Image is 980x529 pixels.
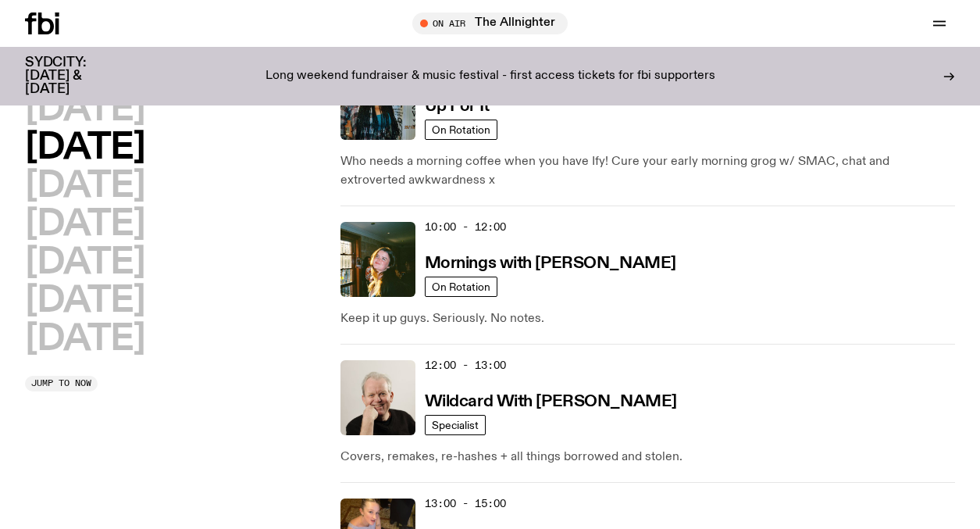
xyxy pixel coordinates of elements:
p: Who needs a morning coffee when you have Ify! Cure your early morning grog w/ SMAC, chat and extr... [340,152,955,190]
span: On Rotation [432,281,490,292]
span: On Rotation [432,123,490,135]
p: Keep it up guys. Seriously. No notes. [340,309,955,328]
button: [DATE] [25,322,144,357]
button: [DATE] [25,130,144,166]
p: Long weekend fundraiser & music festival - first access tickets for fbi supporters [265,70,715,84]
a: Specialist [425,415,486,435]
h3: Mornings with [PERSON_NAME] [425,256,676,272]
button: [DATE] [25,92,144,127]
a: Wildcard With [PERSON_NAME] [425,391,677,410]
img: Freya smiles coyly as she poses for the image. [340,222,415,297]
h3: Wildcard With [PERSON_NAME] [425,394,677,410]
span: 12:00 - 13:00 [425,358,506,373]
span: Jump to now [31,379,91,388]
button: On AirThe Allnighter [412,13,568,34]
a: On Rotation [425,120,497,140]
button: [DATE] [25,245,144,281]
span: 10:00 - 12:00 [425,220,506,234]
button: [DATE] [25,284,144,319]
p: Covers, remakes, re-hashes + all things borrowed and stolen. [340,448,955,466]
img: Stuart is smiling charmingly, wearing a black t-shirt against a stark white background. [340,360,415,435]
a: On Rotation [425,277,497,297]
button: [DATE] [25,169,144,204]
button: Jump to now [25,376,98,391]
button: [DATE] [25,207,144,242]
h3: SYDCITY: [DATE] & [DATE] [25,56,125,96]
a: Mornings with [PERSON_NAME] [425,252,676,272]
h3: Up For It [425,98,490,115]
span: Specialist [432,419,479,431]
span: 13:00 - 15:00 [425,496,506,511]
